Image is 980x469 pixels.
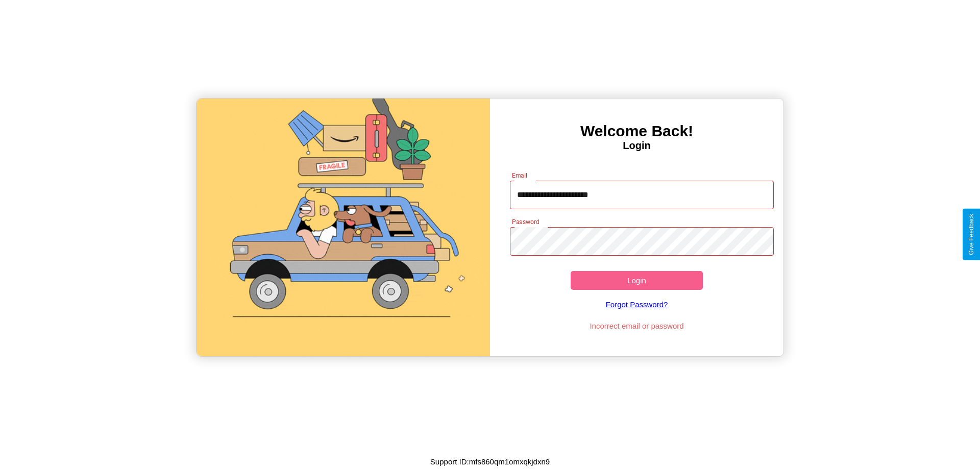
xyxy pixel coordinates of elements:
p: Incorrect email or password [505,319,769,333]
label: Password [512,217,539,226]
button: Login [571,271,703,290]
h3: Welcome Back! [490,122,783,140]
p: Support ID: mfs860qm1omxqkjdxn9 [430,455,550,468]
h4: Login [490,140,783,152]
img: gif [197,98,490,356]
label: Email [512,171,528,180]
a: Forgot Password? [505,290,769,319]
div: Give Feedback [968,214,975,255]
